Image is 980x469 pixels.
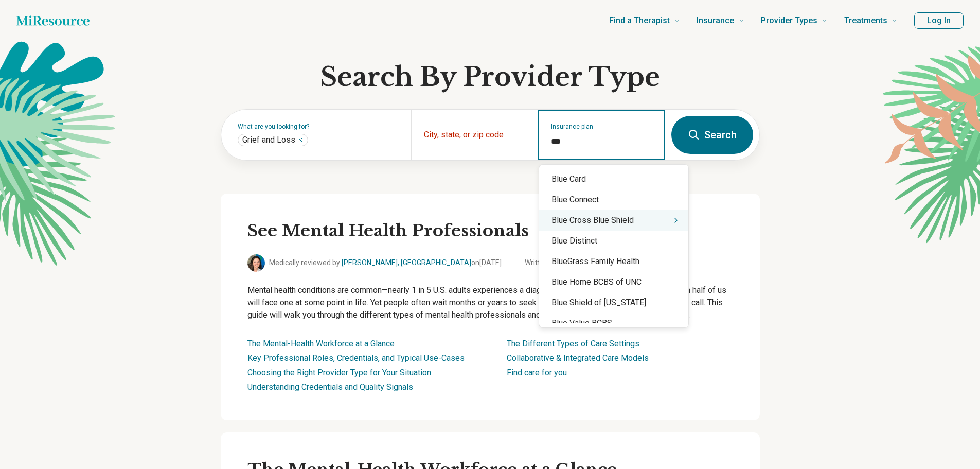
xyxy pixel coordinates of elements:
div: Blue Shield of [US_STATE] [539,292,688,313]
div: Blue Home BCBS of UNC [539,272,688,292]
a: Find care for you [507,368,567,377]
span: Insurance [697,13,734,28]
a: Understanding Credentials and Quality Signals [247,382,413,392]
h1: Search By Provider Type [221,62,760,93]
span: Written by the [525,257,629,268]
a: Key Professional Roles, Credentials, and Typical Use-Cases [247,353,465,363]
span: Provider Types [761,13,817,28]
div: Grief and Loss [238,134,308,146]
p: Mental health conditions are common—nearly 1 in 5 U.S. adults experiences a diagnosable concern e... [247,284,733,321]
a: The Different Types of Care Settings [507,339,639,349]
button: Grief and Loss [297,137,304,143]
button: Log In [914,12,964,29]
span: Grief and Loss [242,135,295,145]
div: Blue Card [539,169,688,189]
span: Medically reviewed by [269,257,502,268]
h2: See Mental Health Professionals [247,220,733,242]
a: [PERSON_NAME], [GEOGRAPHIC_DATA] [342,258,471,267]
div: Blue Connect [539,189,688,210]
div: Blue Value BCBS [539,313,688,334]
div: Suggestions [539,169,688,323]
div: Blue Distinct [539,231,688,251]
a: Collaborative & Integrated Care Models [507,353,649,363]
div: Blue Cross Blue Shield [539,210,688,231]
span: on [DATE] [471,258,502,267]
a: The Mental-Health Workforce at a Glance [247,339,395,349]
a: Home page [16,10,90,31]
a: Choosing the Right Provider Type for Your Situation [247,368,431,377]
span: Find a Therapist [609,13,670,28]
label: What are you looking for? [238,124,399,130]
span: Treatments [844,13,887,28]
div: BlueGrass Family Health [539,251,688,272]
button: Search [671,116,753,154]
